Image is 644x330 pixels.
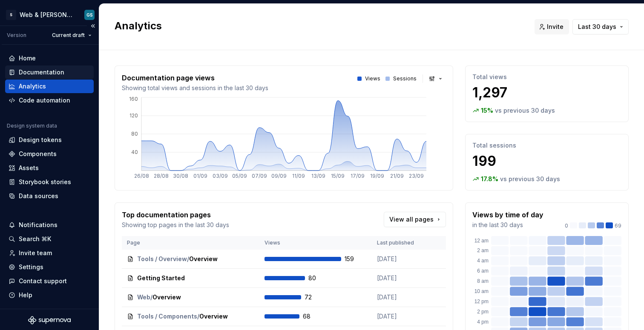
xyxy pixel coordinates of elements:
[150,293,152,302] span: /
[390,173,404,179] tspan: 21/09
[19,136,62,144] div: Design tokens
[565,222,621,229] div: 69
[19,150,57,158] div: Components
[19,277,67,285] div: Contact support
[137,255,187,263] span: Tools / Overview
[5,218,94,232] button: Notifications
[129,96,138,102] tspan: 160
[474,238,489,244] text: 12 am
[5,274,94,288] button: Contact support
[199,312,228,321] span: Overview
[115,19,524,33] h2: Analytics
[384,212,446,227] a: View all pages
[19,235,51,243] div: Search ⌘K
[129,112,138,119] tspan: 120
[481,106,493,115] p: 15 %
[19,249,52,257] div: Invite team
[6,10,16,20] div: S
[5,94,94,107] a: Code automation
[477,258,489,264] text: 4 am
[311,173,325,179] tspan: 13/09
[377,293,441,302] p: [DATE]
[474,299,489,304] text: 12 pm
[5,246,94,260] a: Invite team
[5,80,94,93] a: Analytics
[409,173,424,179] tspan: 23/09
[305,293,327,302] span: 72
[393,75,417,82] p: Sessions
[154,173,169,179] tspan: 28/08
[477,247,489,253] text: 2 am
[5,189,94,203] a: Data sources
[28,316,71,324] svg: Supernova Logo
[477,268,489,274] text: 6 am
[87,20,99,32] button: Collapse sidebar
[7,122,57,129] div: Design system data
[137,312,197,321] span: Tools / Components
[5,65,94,79] a: Documentation
[48,29,95,41] button: Current draft
[572,19,629,34] button: Last 30 days
[232,173,247,179] tspan: 05/09
[472,84,621,101] p: 1,297
[19,96,70,105] div: Code automation
[365,75,380,82] p: Views
[19,291,32,299] div: Help
[131,149,138,155] tspan: 40
[52,32,85,39] span: Current draft
[193,173,207,179] tspan: 01/09
[477,309,489,315] text: 2 pm
[292,173,305,179] tspan: 11/09
[5,133,94,147] a: Design tokens
[19,221,57,229] div: Notifications
[152,293,181,302] span: Overview
[252,173,267,179] tspan: 07/09
[5,147,94,161] a: Components
[122,210,229,220] p: Top documentation pages
[547,23,563,31] span: Invite
[122,221,229,229] p: Showing top pages in the last 30 days
[19,68,64,77] div: Documentation
[495,106,555,115] p: vs previous 30 days
[5,260,94,274] a: Settings
[122,84,268,92] p: Showing total views and sessions in the last 30 days
[259,236,372,250] th: Views
[137,274,185,282] span: Getting Started
[370,173,384,179] tspan: 19/09
[331,173,345,179] tspan: 15/09
[19,82,46,91] div: Analytics
[5,288,94,302] button: Help
[472,73,621,81] p: Total views
[197,312,199,321] span: /
[173,173,188,179] tspan: 30/08
[19,192,58,200] div: Data sources
[472,141,621,150] p: Total sessions
[20,11,74,19] div: Web & [PERSON_NAME] Systems
[351,173,365,179] tspan: 17/09
[474,288,489,294] text: 10 am
[472,210,543,220] p: Views by time of day
[535,19,569,34] button: Invite
[377,255,441,263] p: [DATE]
[5,175,94,189] a: Storybook stories
[271,173,287,179] tspan: 09/09
[131,131,138,137] tspan: 80
[500,175,560,183] p: vs previous 30 days
[137,293,150,302] span: Web
[472,153,621,170] p: 199
[187,255,189,263] span: /
[5,51,94,65] a: Home
[372,236,446,250] th: Last published
[122,73,268,83] p: Documentation page views
[565,222,568,229] p: 0
[2,6,97,24] button: SWeb & [PERSON_NAME] SystemsGS
[86,11,93,18] div: GS
[472,221,543,229] p: in the last 30 days
[377,312,441,321] p: [DATE]
[389,215,434,224] span: View all pages
[134,173,149,179] tspan: 26/08
[308,274,331,282] span: 80
[19,178,71,186] div: Storybook stories
[303,312,325,321] span: 68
